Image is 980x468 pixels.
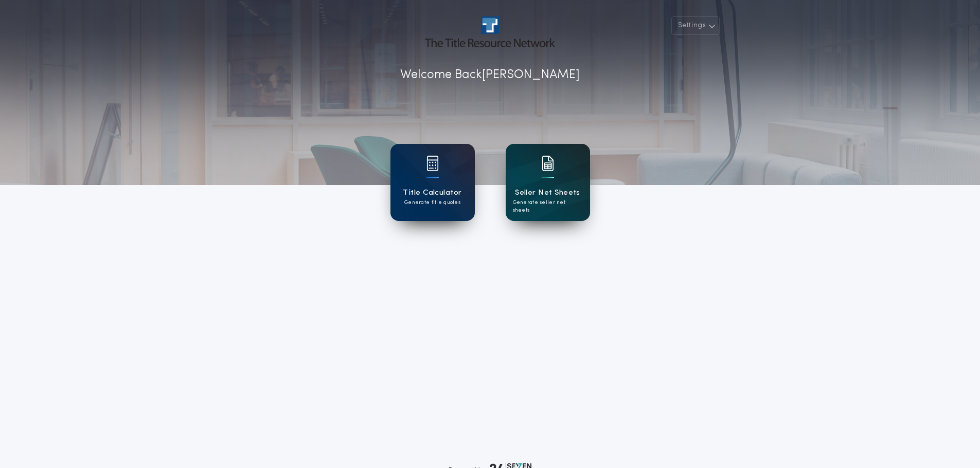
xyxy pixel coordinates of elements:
[542,156,554,171] img: card icon
[390,144,475,221] a: card iconTitle CalculatorGenerate title quotes
[671,16,720,35] button: Settings
[404,199,460,207] p: Generate title quotes
[400,66,580,84] p: Welcome Back [PERSON_NAME]
[513,199,583,214] p: Generate seller net sheets
[425,16,555,47] img: account-logo
[403,187,461,199] h1: Title Calculator
[426,156,439,171] img: card icon
[506,144,590,221] a: card iconSeller Net SheetsGenerate seller net sheets
[515,187,580,199] h1: Seller Net Sheets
